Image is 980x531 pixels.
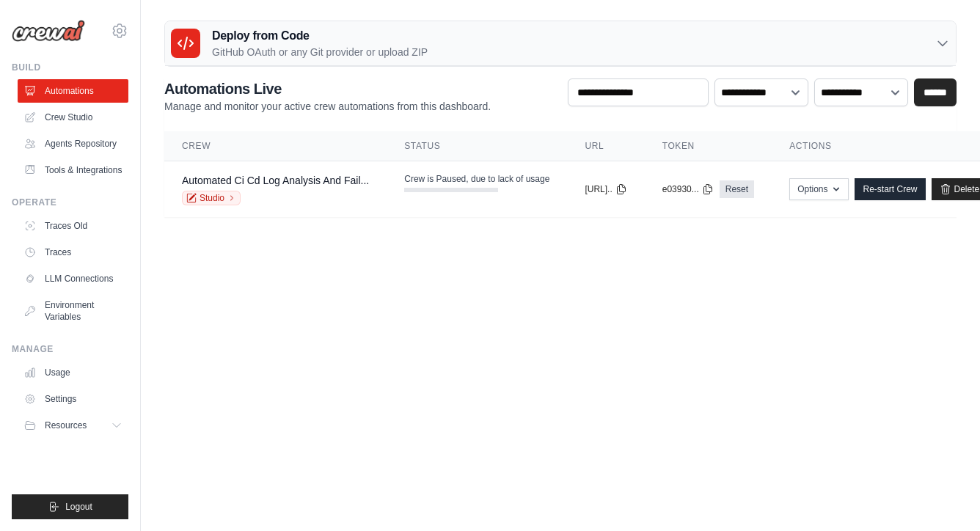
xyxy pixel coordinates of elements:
a: Tools & Integrations [18,158,128,182]
button: e03930... [662,183,714,195]
div: Operate [12,197,128,208]
a: Re-start Crew [855,178,925,200]
a: LLM Connections [18,267,128,290]
span: Resources [45,420,87,431]
p: GitHub OAuth or any Git provider or upload ZIP [212,45,428,59]
h2: Automations Live [164,78,491,99]
span: Logout [65,501,92,513]
th: URL [567,131,644,161]
button: Options [789,178,849,200]
a: Automations [18,79,128,103]
button: Resources [18,414,128,437]
a: Usage [18,361,128,384]
a: Settings [18,387,128,411]
a: Automated Ci Cd Log Analysis And Fail... [182,175,369,186]
a: Traces Old [18,214,128,238]
a: Traces [18,241,128,264]
th: Status [387,131,567,161]
div: Manage [12,343,128,355]
a: Studio [182,191,241,205]
span: Crew is Paused, due to lack of usage [404,173,549,185]
a: Crew Studio [18,106,128,129]
th: Crew [164,131,387,161]
a: Reset [720,180,754,198]
a: Environment Variables [18,293,128,329]
img: Logo [12,20,85,42]
button: Logout [12,494,128,519]
p: Manage and monitor your active crew automations from this dashboard. [164,99,491,114]
a: Agents Repository [18,132,128,155]
h3: Deploy from Code [212,27,428,45]
th: Token [645,131,772,161]
div: Build [12,62,128,73]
